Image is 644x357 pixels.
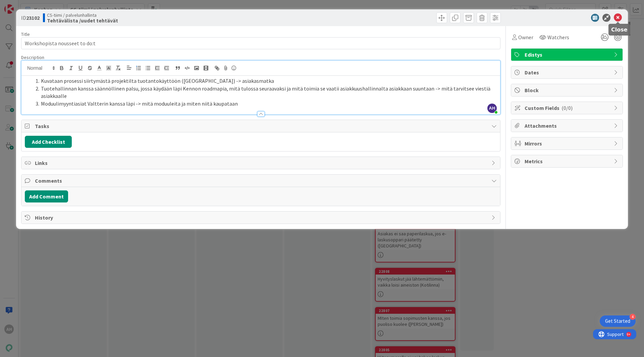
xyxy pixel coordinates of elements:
[33,77,497,85] li: Kuvataan prosessi siirtymästä projektilta tuotantokäyttöön ([GEOGRAPHIC_DATA]) -> asiakasmatka
[561,105,573,111] span: ( 0/0 )
[525,139,610,147] span: Mirrors
[33,85,497,100] li: Tuotehallinnan kanssa säännöllinen palsu, jossa käydään läpi Kennon roadmapia, mitä tulossa seura...
[35,159,488,167] span: Links
[630,314,636,320] div: 4
[35,214,488,222] span: History
[34,3,37,8] div: 9+
[21,14,40,22] span: ID
[605,318,630,324] div: Get Started
[600,315,636,327] div: Open Get Started checklist, remaining modules: 4
[518,33,533,41] span: Owner
[35,122,488,130] span: Tasks
[25,190,68,202] button: Add Comment
[21,37,500,49] input: type card name here...
[47,12,118,18] span: CS-tiimi / palvelunhallinta
[487,104,497,113] span: AH
[611,26,628,33] h5: Close
[547,33,569,41] span: Watchers
[26,14,40,21] b: 23102
[525,51,610,59] span: Edistys
[21,31,30,37] label: Title
[525,86,610,94] span: Block
[525,157,610,165] span: Metrics
[14,1,31,9] span: Support
[525,122,610,130] span: Attachments
[525,104,610,112] span: Custom Fields
[525,68,610,76] span: Dates
[21,54,44,60] span: Description
[35,177,488,185] span: Comments
[33,100,497,108] li: Moduulimyyntiasiat Valtterin kanssa läpi -> mitä moduuleita ja miten niitä kaupataan
[47,18,118,23] b: Tehtävälista /uudet tehtävät
[25,136,72,148] button: Add Checklist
